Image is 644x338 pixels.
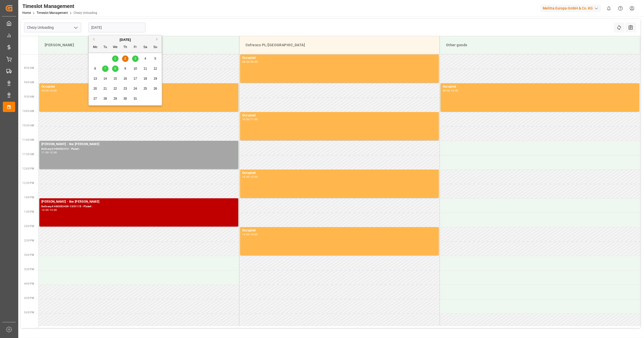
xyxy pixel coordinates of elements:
div: [PERSON_NAME] - lkw [PERSON_NAME] [41,142,236,147]
span: 24 [133,87,137,90]
div: Th [122,44,129,51]
div: Occupied [242,113,437,118]
div: Choose Saturday, October 4th, 2025 [142,55,149,62]
div: 09:00 [443,89,450,92]
input: DD-MM-YYYY [88,23,146,32]
div: Other goods [444,40,636,50]
a: Timeslot Management [37,11,68,15]
div: Choose Friday, October 10th, 2025 [132,65,139,72]
span: 8:30 AM [24,67,34,69]
div: Choose Monday, October 27th, 2025 [92,96,98,102]
div: Delivery#:400053413 - Plate#: [41,147,236,151]
span: 2 [124,57,126,60]
span: 18 [143,77,147,80]
span: 26 [153,87,157,90]
div: 15:00 [250,233,258,236]
div: Choose Tuesday, October 14th, 2025 [102,76,108,82]
div: Mo [92,44,98,51]
div: Choose Tuesday, October 28th, 2025 [102,96,108,102]
span: 4:30 PM [24,297,34,299]
span: 5 [155,57,156,60]
div: We [112,44,119,51]
span: 11:30 AM [22,153,34,156]
div: Delivery#:400053439-1351115 - Plate#: [41,204,236,209]
span: 17 [133,77,137,80]
div: Choose Friday, October 17th, 2025 [132,76,139,82]
button: Help Center [615,3,626,14]
span: 12:00 PM [22,167,34,170]
div: Choose Tuesday, October 21st, 2025 [102,86,108,92]
span: 9 [124,67,126,70]
div: Occupied [443,84,637,89]
div: 10:00 [50,89,57,92]
button: Next Month [156,38,159,41]
span: 29 [113,97,117,100]
div: - [49,151,50,154]
div: 13:00 [250,176,258,178]
span: 15 [113,77,117,80]
span: 12 [153,67,157,70]
div: Choose Wednesday, October 15th, 2025 [112,76,119,82]
div: Sa [142,44,149,51]
span: 11:00 AM [22,138,34,141]
span: 21 [103,87,107,90]
span: 10:00 AM [22,110,34,112]
div: - [450,89,451,92]
span: 14 [103,77,107,80]
span: 1:30 PM [24,210,34,213]
div: Cofresco PL/[GEOGRAPHIC_DATA] [243,40,436,50]
div: 14:00 [242,233,250,236]
span: 12:30 PM [22,182,34,184]
span: 7 [104,67,106,70]
div: Choose Wednesday, October 8th, 2025 [112,65,119,72]
div: - [249,61,250,63]
div: Choose Thursday, October 9th, 2025 [122,65,129,72]
div: Choose Wednesday, October 29th, 2025 [112,96,119,102]
div: Choose Wednesday, October 1st, 2025 [112,55,119,62]
div: [DATE] [89,37,162,42]
div: Choose Saturday, October 25th, 2025 [142,86,149,92]
input: Type to search/select [24,23,81,32]
div: Occupied [242,55,437,61]
div: Choose Thursday, October 2nd, 2025 [122,55,129,62]
div: Choose Thursday, October 30th, 2025 [122,96,129,102]
div: 11:00 [41,151,49,154]
span: 28 [103,97,107,100]
div: 12:00 [242,176,250,178]
span: 4:00 PM [24,282,34,285]
div: Choose Thursday, October 16th, 2025 [122,76,129,82]
div: [PERSON_NAME] - lkw [PERSON_NAME] [41,199,236,204]
div: Melitta Europa GmbH & Co. KG [541,5,601,12]
span: 25 [143,87,147,90]
div: Occupied [41,84,236,89]
div: - [249,176,250,178]
div: Choose Sunday, October 19th, 2025 [152,76,159,82]
div: Choose Friday, October 24th, 2025 [132,86,139,92]
div: [PERSON_NAME] [43,40,235,50]
div: 08:00 [242,61,250,63]
span: 11 [143,67,147,70]
div: Choose Thursday, October 23rd, 2025 [122,86,129,92]
div: Choose Monday, October 20th, 2025 [92,86,98,92]
span: 9:30 AM [24,95,34,98]
button: show 0 new notifications [603,3,615,14]
div: Su [152,44,159,51]
span: 8 [114,67,116,70]
div: 09:00 [250,61,258,63]
span: 20 [93,87,97,90]
div: Choose Tuesday, October 7th, 2025 [102,65,108,72]
div: - [249,118,250,120]
span: 10 [133,67,137,70]
span: 1 [114,57,116,60]
div: Choose Monday, October 6th, 2025 [92,65,98,72]
span: 9:00 AM [24,81,34,84]
div: Choose Sunday, October 5th, 2025 [152,55,159,62]
div: Choose Saturday, October 18th, 2025 [142,76,149,82]
div: - [49,89,50,92]
span: 2:00 PM [24,225,34,228]
div: month 2025-10 [90,54,160,104]
div: Tu [102,44,108,51]
span: 30 [123,97,127,100]
span: 22 [113,87,117,90]
span: 5:00 PM [24,311,34,314]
